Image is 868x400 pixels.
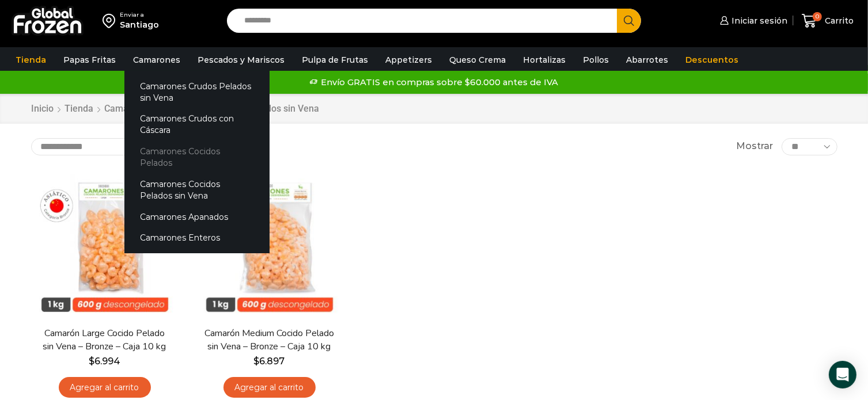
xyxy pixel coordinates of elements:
span: Iniciar sesión [729,15,787,26]
a: Camarones [104,102,153,116]
a: Appetizers [380,49,438,71]
div: Santiago [120,19,159,31]
a: Hortalizas [517,49,571,71]
img: address-field-icon.svg [103,11,120,31]
a: Camarones Cocidos Pelados sin Vena [124,174,270,207]
a: Camarones Crudos Pelados sin Vena [124,75,270,108]
a: Queso Crema [444,49,511,71]
a: Camarones [127,49,186,71]
span: 0 [813,12,822,21]
a: Pollos [577,49,615,71]
div: Open Intercom Messenger [829,361,856,388]
div: Enviar a [120,11,159,19]
a: Camarones Cocidos Pelados [124,141,270,174]
button: Search button [617,9,641,33]
a: Camarones Crudos con Cáscara [124,108,270,141]
a: Camarones Enteros [124,227,270,249]
select: Pedido de la tienda [31,138,178,155]
a: Abarrotes [620,49,674,71]
a: 0 Carrito [799,7,856,35]
a: Pulpa de Frutas [296,49,374,71]
a: Camarones Apanados [124,206,270,227]
a: Agregar al carrito: “Camarón Medium Cocido Pelado sin Vena - Bronze - Caja 10 kg” [223,377,316,398]
a: Papas Fritas [58,49,122,71]
span: $ [89,356,94,367]
span: Mostrar [736,140,773,153]
a: Camarón Medium Cocido Pelado sin Vena – Bronze – Caja 10 kg [203,327,335,353]
a: Iniciar sesión [717,9,787,32]
span: Carrito [822,15,854,26]
a: Inicio [31,102,55,116]
a: Tienda [10,49,52,71]
bdi: 6.994 [89,356,120,367]
bdi: 6.897 [254,356,285,367]
a: Descuentos [680,49,744,71]
nav: Breadcrumb [31,102,320,116]
a: Pescados y Mariscos [192,49,290,71]
a: Camarón Large Cocido Pelado sin Vena – Bronze – Caja 10 kg [38,327,170,353]
a: Agregar al carrito: “Camarón Large Cocido Pelado sin Vena - Bronze - Caja 10 kg” [59,377,151,398]
span: $ [254,356,260,367]
a: Tienda [65,102,94,116]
